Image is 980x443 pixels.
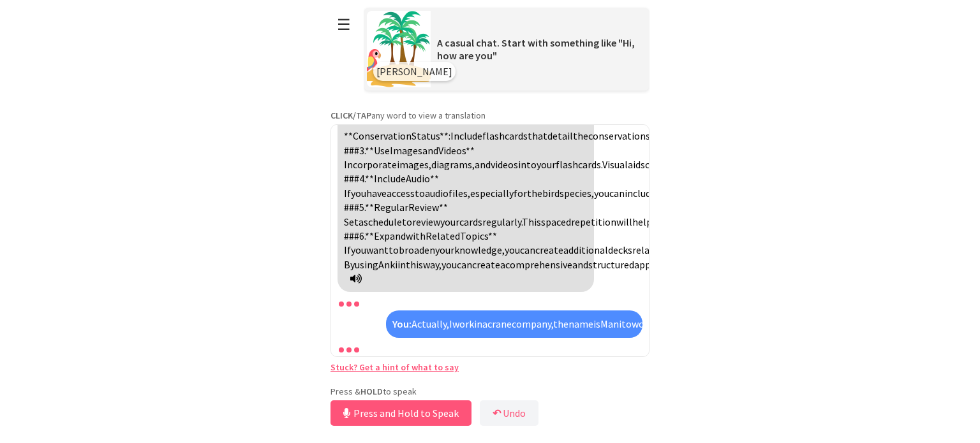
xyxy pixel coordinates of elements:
span: with [406,229,426,242]
span: Related [426,229,460,242]
span: 4. [359,172,365,185]
span: the [527,187,542,200]
span: especially [470,187,514,200]
span: I [449,317,452,330]
span: you [351,243,366,256]
span: spaced [541,215,571,228]
span: 5. [359,201,365,214]
span: you [442,258,457,271]
span: flashcards [482,129,528,142]
span: a [482,317,487,330]
span: can [520,243,535,256]
img: Scenario Image [367,11,431,87]
span: to [415,187,425,200]
a: Stuck? Get a hint of what to say [330,361,459,373]
span: way, [423,258,442,271]
span: decks [608,243,632,256]
span: help [632,215,652,228]
span: flashcards. [556,158,602,171]
span: company, [512,317,553,330]
span: [PERSON_NAME] [376,65,452,78]
span: Anki [378,258,397,271]
span: can [609,187,625,200]
span: - [344,115,348,128]
strong: You: [392,317,412,330]
span: Visual [602,158,628,171]
span: and [572,258,588,271]
span: in [397,258,406,271]
span: for [514,187,527,200]
span: regularly. [482,215,522,228]
span: schedule [364,215,402,228]
span: work [452,317,474,330]
span: audio [425,187,449,200]
span: species. ### [344,129,840,156]
span: conservation [588,129,646,142]
span: your [435,243,454,256]
span: Include [450,129,482,142]
b: ↶ [493,407,501,419]
strong: HOLD [360,386,383,397]
span: is [593,317,600,330]
span: approach [634,258,676,271]
span: create [472,258,500,271]
span: retention. ### [344,158,864,185]
span: create [535,243,563,256]
span: A casual chat. Start with something like "Hi, how are you" [437,36,635,62]
span: review [412,215,440,228]
span: videos [491,158,518,171]
strong: CLICK/TAP [330,110,371,121]
span: the [573,129,588,142]
span: bird [542,187,560,200]
span: in [474,317,482,330]
span: and [422,144,438,157]
span: to [402,215,412,228]
span: Actually, [412,317,449,330]
span: and [475,158,491,171]
span: species, [560,187,594,200]
span: you [505,243,520,256]
span: this [406,258,423,271]
span: you [594,187,609,200]
span: will [616,215,632,228]
span: repetition [571,215,616,228]
p: any word to view a translation [330,110,650,121]
span: effectively. ### [344,215,811,242]
span: have [366,187,387,200]
span: into [518,158,537,171]
span: broaden [399,243,435,256]
span: that [528,129,547,142]
span: additional [563,243,608,256]
p: Press & to speak [330,386,650,397]
span: you [351,187,366,200]
span: This [522,215,541,228]
span: can [645,158,660,171]
button: ☰ [330,8,357,41]
span: knowledge, [454,243,505,256]
span: files, [449,187,470,200]
span: Topics** If [344,229,497,256]
span: name [568,317,593,330]
span: diagrams, [431,158,475,171]
div: Click to translate [386,310,642,337]
span: related [632,243,664,256]
span: 6. [359,229,365,242]
span: cards [459,215,482,228]
span: 3. [359,144,365,157]
span: Manitowoc, [600,317,651,330]
span: access [387,187,415,200]
span: your [440,215,459,228]
span: a [500,258,505,271]
span: images, [397,158,431,171]
span: aids [628,158,645,171]
span: include [625,187,656,200]
span: Images [390,144,422,157]
span: Review** Set [344,201,448,228]
span: can [457,258,472,271]
span: the [553,317,568,330]
span: a [359,215,364,228]
button: Press and Hold to Speak [330,400,471,426]
span: your [537,158,556,171]
span: crane [487,317,512,330]
span: structured [588,258,634,271]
